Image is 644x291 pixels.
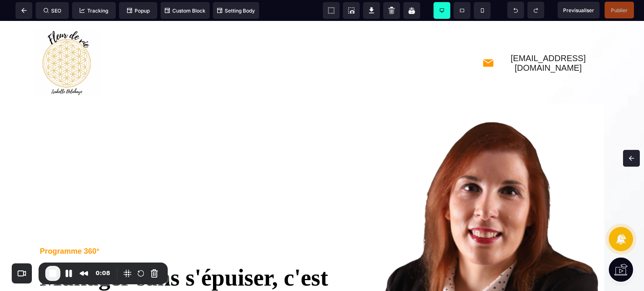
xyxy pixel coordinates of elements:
[40,226,99,234] text: Programme 360°
[611,7,628,13] span: Publier
[558,2,600,18] span: Preview
[127,8,150,14] span: Popup
[165,8,205,14] span: Custom Block
[323,2,340,19] span: View components
[34,8,100,75] img: fddb039ee2cd576d9691c5ef50e92217_Logo.png
[482,36,494,48] img: 8aeef015e0ebd4251a34490ffea99928_mail.png
[494,33,602,52] text: [EMAIL_ADDRESS][DOMAIN_NAME]
[563,7,594,13] span: Previsualiser
[217,8,255,14] span: Setting Body
[44,8,61,14] span: SEO
[343,2,360,19] span: Screenshot
[80,8,108,14] span: Tracking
